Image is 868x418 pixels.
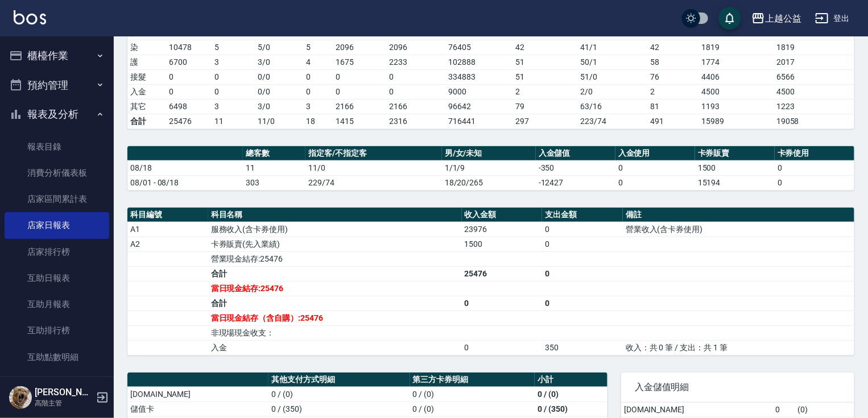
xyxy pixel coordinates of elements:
[212,84,255,99] td: 0
[386,69,445,84] td: 0
[255,55,303,69] td: 3 / 0
[577,114,647,129] td: 223/74
[695,160,775,175] td: 1500
[698,40,774,55] td: 1819
[303,84,333,99] td: 0
[208,237,462,251] td: 卡券販賣(先入業績)
[14,10,46,24] img: Logo
[333,114,386,129] td: 1415
[647,99,698,114] td: 81
[268,387,410,402] td: 0 / (0)
[615,146,695,161] th: 入金使用
[795,403,854,417] td: ( 0 )
[386,84,445,99] td: 0
[698,99,774,114] td: 1193
[647,114,698,129] td: 491
[615,175,695,190] td: 0
[535,387,607,402] td: 0 / (0)
[512,40,577,55] td: 42
[621,403,772,417] td: [DOMAIN_NAME]
[512,55,577,69] td: 51
[386,40,445,55] td: 2096
[208,340,462,355] td: 入金
[303,55,333,69] td: 4
[5,370,109,396] a: 互助業績報表
[212,99,255,114] td: 3
[445,84,512,99] td: 9000
[535,402,607,416] td: 0 / (350)
[268,402,410,416] td: 0 / (350)
[386,114,445,129] td: 2316
[512,69,577,84] td: 51
[303,99,333,114] td: 3
[127,40,166,55] td: 染
[647,40,698,55] td: 42
[577,69,647,84] td: 51 / 0
[243,146,305,161] th: 總客數
[333,40,386,55] td: 2096
[127,222,208,237] td: A1
[208,266,462,281] td: 合計
[774,69,854,84] td: 6566
[445,114,512,129] td: 716441
[445,69,512,84] td: 334883
[212,40,255,55] td: 5
[305,175,442,190] td: 229/74
[208,222,462,237] td: 服務收入(含卡券使用)
[127,84,166,99] td: 入金
[127,146,854,191] table: a dense table
[243,175,305,190] td: 303
[695,175,775,190] td: 15194
[166,40,212,55] td: 10478
[577,55,647,69] td: 50 / 1
[5,291,109,317] a: 互助月報表
[442,175,536,190] td: 18/20/265
[623,222,854,237] td: 營業收入(含卡券使用)
[462,296,543,311] td: 0
[303,114,333,129] td: 18
[5,41,109,71] button: 櫃檯作業
[775,175,854,190] td: 0
[127,208,208,222] th: 科目編號
[747,7,806,30] button: 上越公益
[811,8,854,29] button: 登出
[333,55,386,69] td: 1675
[774,40,854,55] td: 1819
[647,84,698,99] td: 2
[542,222,623,237] td: 0
[536,146,615,161] th: 入金儲值
[166,114,212,129] td: 25476
[512,84,577,99] td: 2
[5,160,109,186] a: 消費分析儀表板
[462,237,543,251] td: 1500
[462,208,543,222] th: 收入金額
[623,208,854,222] th: 備註
[208,251,462,266] td: 營業現金結存:25476
[577,99,647,114] td: 63 / 16
[698,55,774,69] td: 1774
[166,69,212,84] td: 0
[442,146,536,161] th: 男/女/未知
[9,386,32,409] img: Person
[577,40,647,55] td: 41 / 1
[635,382,841,393] span: 入金儲值明細
[5,71,109,100] button: 預約管理
[698,84,774,99] td: 4500
[536,175,615,190] td: -12427
[305,160,442,175] td: 11/0
[577,84,647,99] td: 2 / 0
[386,55,445,69] td: 2233
[255,40,303,55] td: 5 / 0
[542,340,623,355] td: 350
[243,160,305,175] td: 11
[208,325,462,340] td: 非現場現金收支：
[255,114,303,129] td: 11/0
[462,340,543,355] td: 0
[775,146,854,161] th: 卡券使用
[410,373,535,387] th: 第三方卡券明細
[127,160,243,175] td: 08/18
[442,160,536,175] td: 1/1/9
[772,403,795,417] td: 0
[208,208,462,222] th: 科目名稱
[166,55,212,69] td: 6700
